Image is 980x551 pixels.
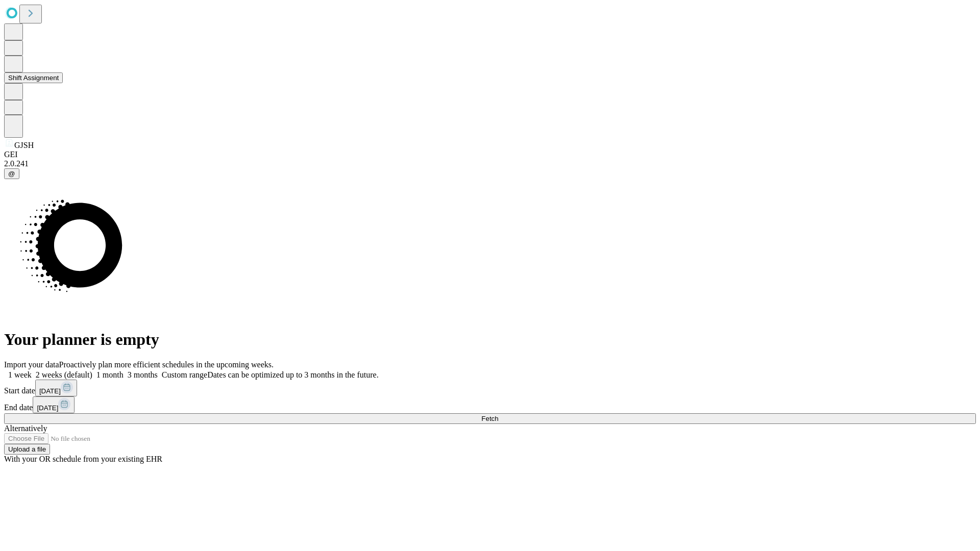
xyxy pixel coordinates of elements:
[36,370,92,379] span: 2 weeks (default)
[59,360,274,369] span: Proactively plan more efficient schedules in the upcoming weeks.
[39,387,61,395] span: [DATE]
[4,444,50,455] button: Upload a file
[207,370,378,379] span: Dates can be optimized up to 3 months in the future.
[481,415,498,422] span: Fetch
[4,168,19,179] button: @
[4,413,976,424] button: Fetch
[14,141,34,149] span: GJSH
[96,370,124,379] span: 1 month
[37,404,58,412] span: [DATE]
[33,396,75,413] button: [DATE]
[4,455,162,463] span: With your OR schedule from your existing EHR
[4,150,976,159] div: GEI
[35,380,77,396] button: [DATE]
[162,370,207,379] span: Custom range
[4,159,976,168] div: 2.0.241
[4,380,976,396] div: Start date
[4,424,47,433] span: Alternatively
[4,72,63,83] button: Shift Assignment
[4,330,976,349] h1: Your planner is empty
[128,370,158,379] span: 3 months
[8,370,32,379] span: 1 week
[4,360,59,369] span: Import your data
[8,170,15,178] span: @
[4,396,976,413] div: End date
